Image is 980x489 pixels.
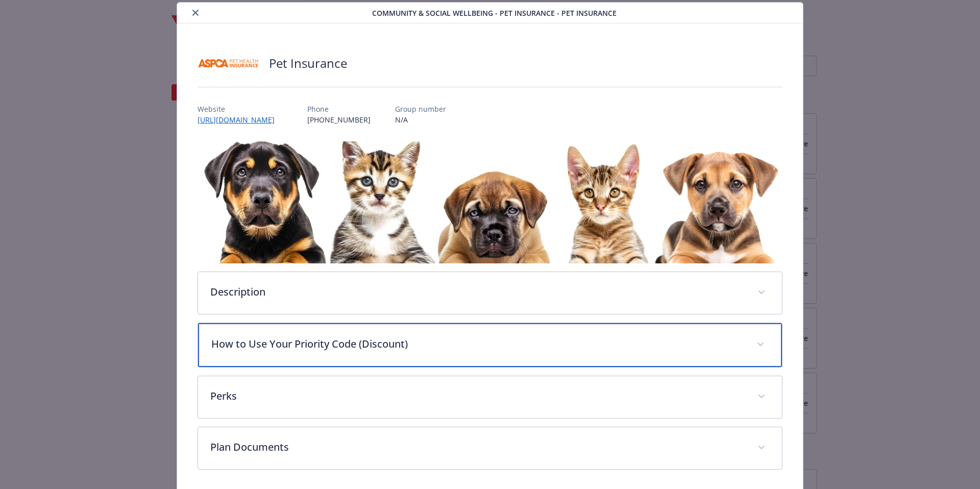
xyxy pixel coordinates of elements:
[210,439,746,455] p: Plan Documents
[210,284,746,300] p: Description
[198,48,259,79] img: ASPCA Pet Health Insurance
[269,55,347,72] h2: Pet Insurance
[198,272,782,314] div: Description
[198,323,782,367] div: How to Use Your Priority Code (Discount)
[210,388,746,404] p: Perks
[198,376,782,418] div: Perks
[307,114,371,125] p: [PHONE_NUMBER]
[372,8,617,18] span: Community & Social Wellbeing - Pet Insurance - Pet Insurance
[307,104,371,114] p: Phone
[189,7,202,19] button: close
[198,427,782,469] div: Plan Documents
[395,104,446,114] p: Group number
[395,114,446,125] p: N/A
[198,104,283,114] p: Website
[211,336,745,352] p: How to Use Your Priority Code (Discount)
[198,141,783,263] img: banner
[198,115,283,125] a: [URL][DOMAIN_NAME]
